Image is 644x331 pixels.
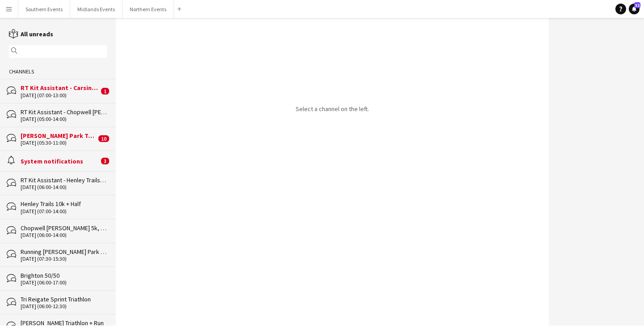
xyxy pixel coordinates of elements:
[21,256,107,262] div: [DATE] (07:30-15:30)
[101,88,109,95] span: 1
[98,135,109,142] span: 10
[21,132,96,140] div: [PERSON_NAME] Park Triathlon
[21,319,107,327] div: [PERSON_NAME] Triathlon + Run
[21,248,107,256] div: Running [PERSON_NAME] Park Races & Duathlon
[9,30,53,38] a: All unreads
[21,271,107,279] div: Brighton 50/50
[18,0,70,18] button: Southern Events
[21,279,107,286] div: [DATE] (06:00-17:00)
[123,0,174,18] button: Northern Events
[629,4,640,14] a: 32
[21,232,107,238] div: [DATE] (06:00-14:00)
[21,303,107,310] div: [DATE] (06:00-12:30)
[21,140,96,146] div: [DATE] (05:30-11:00)
[21,224,107,232] div: Chopwell [PERSON_NAME] 5k, 10k & 10 Miles & [PERSON_NAME]
[21,208,107,215] div: [DATE] (07:00-14:00)
[634,2,640,8] span: 32
[21,176,107,184] div: RT Kit Assistant - Henley Trails 10k + Half
[21,108,107,116] div: RT Kit Assistant - Chopwell [PERSON_NAME] 5k, 10k & 10 Miles & [PERSON_NAME]
[21,157,99,165] div: System notifications
[21,295,107,303] div: Tri Reigate Sprint Triathlon
[21,92,99,99] div: [DATE] (07:00-13:00)
[101,158,109,164] span: 3
[296,105,369,113] p: Select a channel on the left.
[21,116,107,122] div: [DATE] (05:00-14:00)
[21,184,107,190] div: [DATE] (06:00-14:00)
[21,84,99,92] div: RT Kit Assistant - Carsington Water Half Marathon & 10km
[21,200,107,208] div: Henley Trails 10k + Half
[70,0,123,18] button: Midlands Events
